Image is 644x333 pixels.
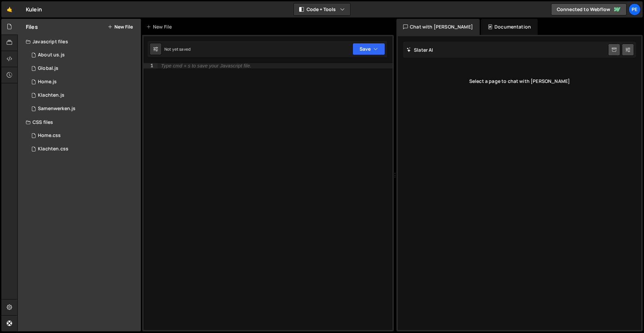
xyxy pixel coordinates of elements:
button: Code + Tools [294,3,350,15]
a: 🤙 [1,1,18,17]
div: 15960/44751.css [26,142,141,156]
div: Home.css [38,133,61,139]
button: Save [353,43,385,55]
div: Home.js [38,79,57,85]
div: 15960/43059.js [26,89,141,102]
div: Klachten.js [38,92,64,98]
div: New File [146,23,174,30]
div: Type cmd + s to save your Javascript file. [161,63,251,68]
div: 15960/42664.js [26,75,141,89]
div: Javascript files [18,35,141,48]
div: CSS files [18,115,141,129]
div: Documentation [481,19,538,35]
a: Connected to Webflow [551,3,627,15]
div: Global.js [38,65,58,72]
div: 15960/42712.css [26,129,141,142]
div: Kulein [26,5,42,13]
div: 15960/42833.js [26,48,141,62]
div: Not yet saved [164,46,191,52]
h2: Files [26,23,38,31]
div: Chat with [PERSON_NAME] [396,19,480,35]
h2: Slater AI [407,47,433,53]
a: Pe [629,3,641,15]
div: 1 [144,63,158,68]
div: Klachten.css [38,146,68,152]
div: Samenwerken.js [38,106,75,112]
div: 15960/42725.js [26,62,141,75]
div: 15960/42949.js [26,102,141,115]
button: New File [108,24,133,30]
div: Select a page to chat with [PERSON_NAME] [403,68,636,95]
div: About us.js [38,52,65,58]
